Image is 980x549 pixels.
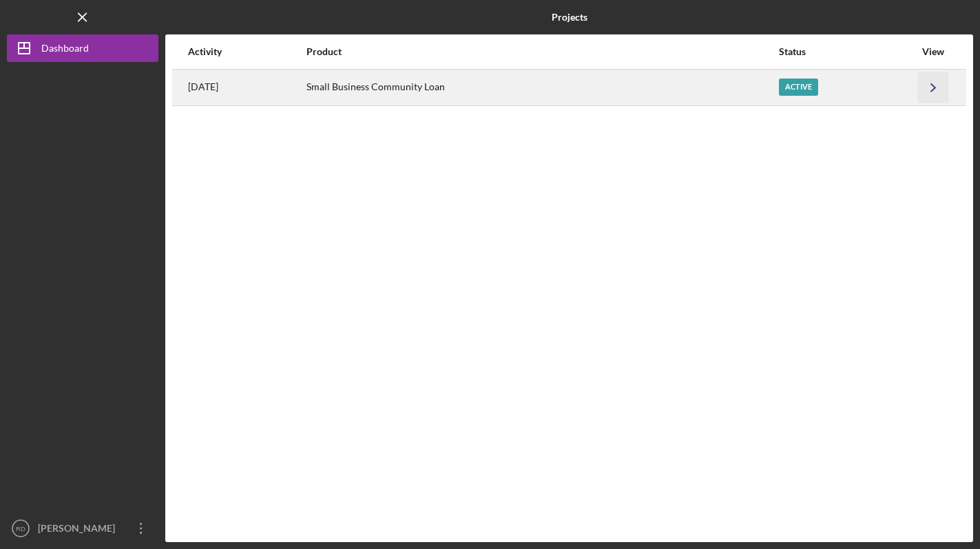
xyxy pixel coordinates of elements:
div: [PERSON_NAME] [34,515,124,546]
div: Activity [188,46,305,57]
time: 2025-08-21 07:14 [188,81,218,92]
div: Status [779,46,915,57]
text: RD [16,525,25,532]
div: Product [306,46,778,57]
b: Projects [552,12,587,23]
button: RD[PERSON_NAME] [7,515,158,542]
div: View [916,46,950,57]
div: Dashboard [41,34,89,65]
div: Small Business Community Loan [306,70,778,105]
div: Active [779,79,818,96]
button: Dashboard [7,34,158,62]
